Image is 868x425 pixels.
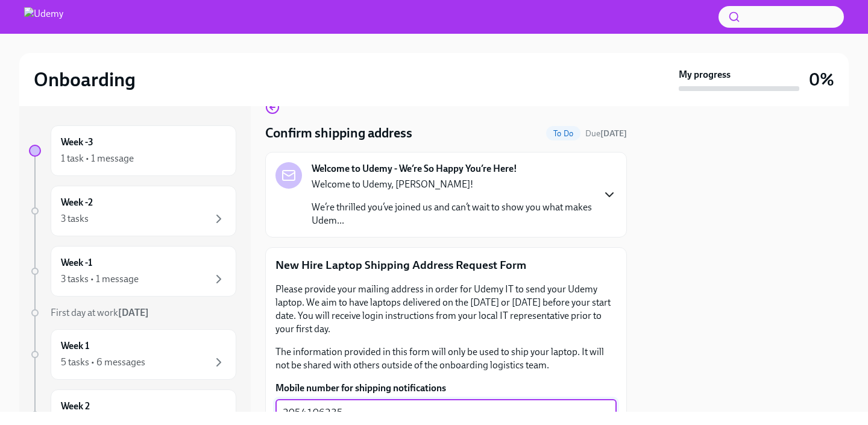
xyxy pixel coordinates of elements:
[312,201,593,227] p: We’re thrilled you’ve joined us and can’t wait to show you what makes Udem...
[809,69,834,90] h3: 0%
[61,272,139,286] div: 3 tasks • 1 message
[585,128,627,139] span: August 22nd, 2025 11:00
[61,196,93,209] h6: Week -2
[61,356,145,369] div: 5 tasks • 6 messages
[29,306,236,320] a: First day at work[DATE]
[61,400,90,413] h6: Week 2
[61,152,134,165] div: 1 task • 1 message
[61,256,92,269] h6: Week -1
[275,382,617,395] label: Mobile number for shipping notifications
[275,345,617,372] p: The information provided in this form will only be used to ship your laptop. It will not be share...
[61,136,93,149] h6: Week -3
[29,329,236,380] a: Week 15 tasks • 6 messages
[546,129,580,138] span: To Do
[118,307,149,318] strong: [DATE]
[29,246,236,297] a: Week -13 tasks • 1 message
[29,125,236,176] a: Week -31 task • 1 message
[679,68,731,81] strong: My progress
[51,307,149,318] span: First day at work
[61,212,89,225] div: 3 tasks
[312,178,593,191] p: Welcome to Udemy, [PERSON_NAME]!
[265,124,412,142] h4: Confirm shipping address
[29,186,236,236] a: Week -23 tasks
[61,339,89,353] h6: Week 1
[275,257,617,273] p: New Hire Laptop Shipping Address Request Form
[283,406,609,420] textarea: 2054106235
[275,283,617,336] p: Please provide your mailing address in order for Udemy IT to send your Udemy laptop. We aim to ha...
[34,68,136,92] h2: Onboarding
[312,162,517,175] strong: Welcome to Udemy - We’re So Happy You’re Here!
[24,7,63,27] img: Udemy
[600,128,627,139] strong: [DATE]
[585,128,627,139] span: Due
